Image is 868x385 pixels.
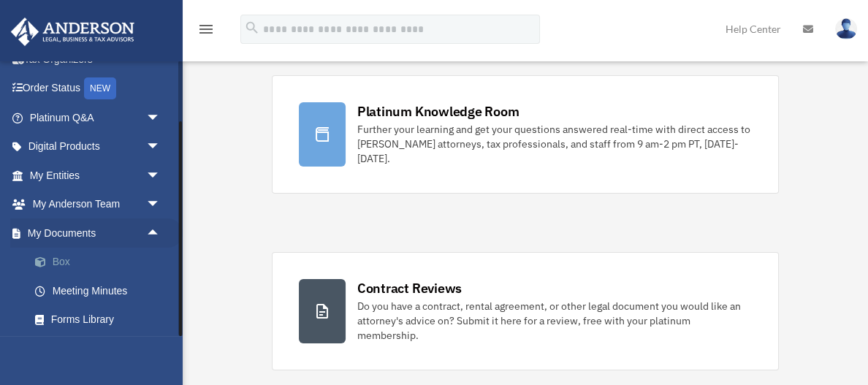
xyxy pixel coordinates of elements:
[20,305,183,335] a: Forms Library
[20,334,183,363] a: Notarize
[146,161,175,191] span: arrow_drop_down
[10,74,183,104] a: Order StatusNEW
[10,218,183,248] a: My Documentsarrow_drop_up
[10,190,183,219] a: My Anderson Teamarrow_drop_down
[357,299,752,343] div: Do you have a contract, rental agreement, or other legal document you would like an attorney's ad...
[146,218,175,248] span: arrow_drop_up
[10,161,183,190] a: My Entitiesarrow_drop_down
[20,248,183,277] a: Box
[146,103,175,133] span: arrow_drop_down
[244,20,260,36] i: search
[357,102,519,121] div: Platinum Knowledge Room
[357,122,752,166] div: Further your learning and get your questions answered real-time with direct access to [PERSON_NAM...
[197,20,215,38] i: menu
[10,103,183,132] a: Platinum Q&Aarrow_drop_down
[7,18,139,46] img: Anderson Advisors Platinum Portal
[146,132,175,162] span: arrow_drop_down
[20,276,183,305] a: Meeting Minutes
[272,75,779,194] a: Platinum Knowledge Room Further your learning and get your questions answered real-time with dire...
[84,77,116,99] div: NEW
[272,252,779,370] a: Contract Reviews Do you have a contract, rental agreement, or other legal document you would like...
[835,18,857,39] img: User Pic
[10,132,183,161] a: Digital Productsarrow_drop_down
[146,190,175,220] span: arrow_drop_down
[197,26,215,38] a: menu
[357,279,462,297] div: Contract Reviews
